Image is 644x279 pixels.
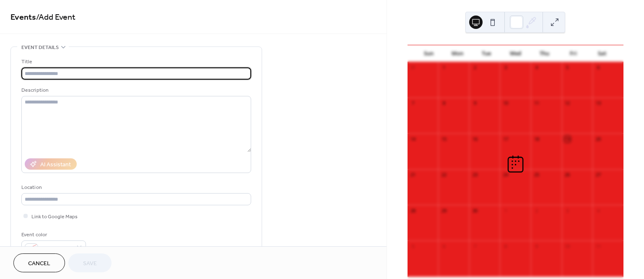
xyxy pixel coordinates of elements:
[501,45,530,62] div: Wed
[530,45,559,62] div: Thu
[21,230,84,239] div: Event color
[21,57,249,66] div: Title
[21,43,59,52] span: Event details
[10,9,36,26] a: Events
[472,136,478,142] div: 16
[36,9,75,26] span: / Add Event
[410,100,416,106] div: 7
[414,45,443,62] div: Sun
[502,100,509,106] div: 10
[28,259,50,268] span: Cancel
[472,243,478,249] div: 7
[533,100,540,106] div: 11
[472,207,478,214] div: 30
[441,207,447,214] div: 29
[410,136,416,142] div: 14
[502,207,509,214] div: 1
[533,65,540,71] div: 4
[502,172,509,178] div: 24
[595,136,601,142] div: 20
[472,45,501,62] div: Tue
[410,172,416,178] div: 21
[533,243,540,249] div: 9
[564,243,571,249] div: 10
[533,207,540,214] div: 2
[443,45,472,62] div: Mon
[441,243,447,249] div: 6
[410,207,416,214] div: 28
[564,136,571,142] div: 19
[21,183,249,192] div: Location
[595,243,601,249] div: 11
[533,136,540,142] div: 18
[502,65,509,71] div: 3
[410,243,416,249] div: 5
[533,172,540,178] div: 25
[564,172,571,178] div: 26
[564,100,571,106] div: 12
[410,65,416,71] div: 31
[595,172,601,178] div: 27
[472,172,478,178] div: 23
[441,65,447,71] div: 1
[502,243,509,249] div: 8
[31,212,78,221] span: Link to Google Maps
[441,100,447,106] div: 8
[472,100,478,106] div: 9
[564,207,571,214] div: 3
[595,65,601,71] div: 6
[502,136,509,142] div: 17
[559,45,588,62] div: Fri
[564,65,571,71] div: 5
[441,172,447,178] div: 22
[588,45,617,62] div: Sat
[21,86,249,95] div: Description
[441,136,447,142] div: 15
[595,207,601,214] div: 4
[595,100,601,106] div: 13
[13,253,65,272] button: Cancel
[472,65,478,71] div: 2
